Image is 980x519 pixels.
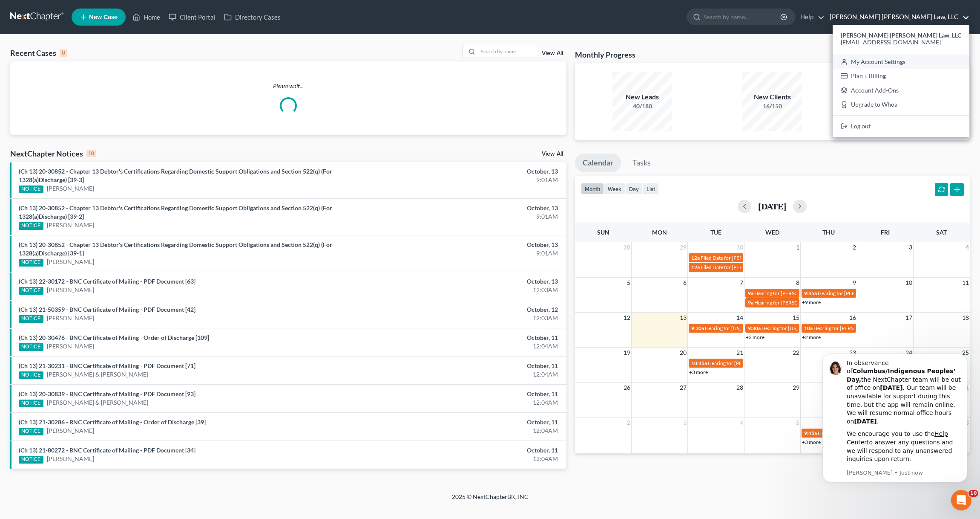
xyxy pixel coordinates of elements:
span: 1 [795,242,800,252]
span: 10:45a [691,360,707,366]
span: 9:45a [804,290,817,296]
a: (Ch 13) 22-30172 - BNC Certificate of Mailing - PDF Document [63] [19,278,195,285]
div: NOTICE [19,343,43,351]
a: [PERSON_NAME] [47,455,94,463]
button: list [643,183,659,194]
span: Hearing for [US_STATE] Safety Association of Timbermen - Self I [762,325,902,331]
span: 4 [965,242,970,252]
a: [PERSON_NAME] [47,314,94,322]
div: New Leads [612,92,672,102]
a: [PERSON_NAME] [47,426,94,435]
div: 12:04AM [384,342,558,351]
div: 40/180 [612,102,672,110]
div: 16/150 [742,102,802,110]
iframe: Intercom notifications message [810,351,980,515]
div: 9:01AM [384,249,558,258]
a: Upgrade to Whoa [833,98,969,112]
span: 26 [623,383,631,393]
span: 5 [795,418,800,428]
div: NOTICE [19,456,43,464]
div: NOTICE [19,315,43,323]
span: 21 [736,348,744,358]
div: NOTICE [19,186,43,193]
span: 27 [679,383,687,393]
span: 11 [961,278,970,288]
div: October, 13 [384,167,558,176]
a: [PERSON_NAME] [47,184,94,193]
button: month [581,183,604,194]
a: +3 more [802,439,821,445]
div: October, 11 [384,390,558,398]
div: NOTICE [19,400,43,407]
span: 24 [905,348,913,358]
span: 3 [682,418,687,428]
span: 17 [905,313,913,323]
div: Recent Cases [10,48,67,58]
div: 12:03AM [384,314,558,322]
div: 9:01AM [384,212,558,221]
span: 12a [691,264,700,270]
h3: Monthly Progress [575,49,635,60]
a: +2 more [802,334,821,340]
div: 12:04AM [384,398,558,407]
div: October, 11 [384,418,558,426]
div: NOTICE [19,371,43,379]
a: (Ch 13) 21-30286 - BNC Certificate of Mailing - Order of Discharge [39] [19,418,206,426]
a: [PERSON_NAME] [47,221,94,229]
div: 12:04AM [384,426,558,435]
a: My Account Settings [833,55,969,69]
span: 23 [848,348,857,358]
a: Plan + Billing [833,69,969,83]
a: [PERSON_NAME] [PERSON_NAME] Law, LLC [825,9,969,25]
span: 2 [626,418,631,428]
span: Hearing for [PERSON_NAME] [754,299,821,306]
div: October, 11 [384,333,558,342]
a: Tasks [625,154,658,172]
span: 16 [848,313,857,323]
a: View All [542,151,563,157]
span: 3 [908,242,913,252]
span: 9a [748,290,753,296]
strong: [PERSON_NAME] [PERSON_NAME] Law, LLC [841,32,961,39]
div: NOTICE [19,222,43,230]
a: [PERSON_NAME] [47,342,94,351]
span: 2 [852,242,857,252]
input: Search by name... [478,45,538,58]
span: 10 [905,278,913,288]
span: 5 [626,278,631,288]
a: (Ch 13) 21-30231 - BNC Certificate of Mailing - PDF Document [71] [19,362,195,369]
span: Mon [652,229,667,236]
span: [EMAIL_ADDRESS][DOMAIN_NAME] [841,38,941,46]
a: Home [128,9,164,25]
div: 9:01AM [384,176,558,184]
span: 12 [623,313,631,323]
div: 12:04AM [384,370,558,379]
input: Search by name... [704,9,782,25]
span: 9:30a [691,325,704,331]
h2: [DATE] [758,202,786,211]
button: day [625,183,643,194]
a: Client Portal [164,9,220,25]
a: (Ch 13) 20-30852 - Chapter 13 Debtor's Certifications Regarding Domestic Support Obligations and ... [19,241,332,257]
div: October, 11 [384,362,558,370]
span: 28 [736,383,744,393]
span: 29 [792,383,800,393]
a: [PERSON_NAME] & [PERSON_NAME] [47,370,148,379]
div: New Clients [742,92,802,102]
span: 9:45a [804,430,817,436]
span: Wed [765,229,779,236]
span: 28 [623,242,631,252]
div: NOTICE [19,287,43,295]
a: +9 more [802,299,821,305]
a: [PERSON_NAME] & [PERSON_NAME] [47,398,148,407]
span: Tue [710,229,721,236]
span: Hearing for [PERSON_NAME] [813,325,880,331]
div: October, 13 [384,204,558,212]
span: New Case [89,14,118,20]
